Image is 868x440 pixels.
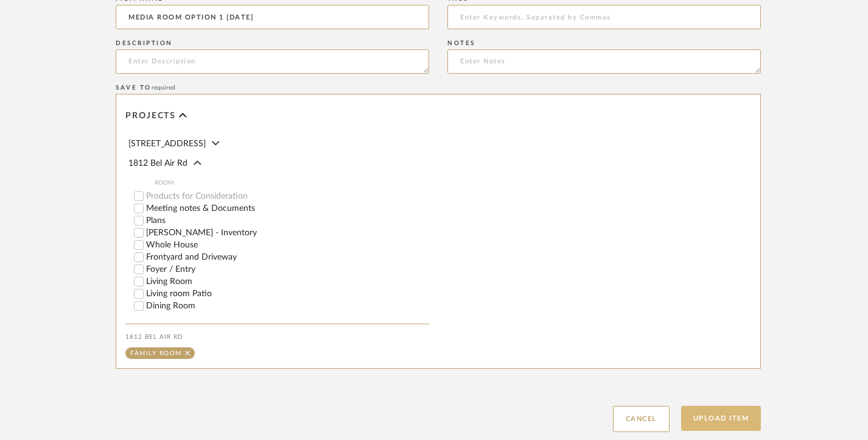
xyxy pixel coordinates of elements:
[146,265,429,274] label: Foyer / Entry
[146,302,429,310] label: Dining Room
[125,111,176,121] span: Projects
[125,333,429,341] div: 1812 Bel Air Rd
[116,5,429,29] input: Enter Name
[116,84,761,91] div: Save To
[146,241,429,249] label: Whole House
[130,350,182,357] div: Family Room
[152,85,175,91] span: required
[146,253,429,261] label: Frontyard and Driveway
[613,406,670,432] button: Cancel
[146,216,429,225] label: Plans
[128,159,187,168] span: 1812 Bel Air Rd
[447,5,761,29] input: Enter Keywords, Separated by Commas
[116,40,429,47] div: Description
[155,178,429,188] span: ROOM
[128,140,206,148] span: [STREET_ADDRESS]
[447,40,761,47] div: Notes
[146,277,429,286] label: Living Room
[681,406,761,431] button: Upload Item
[146,229,429,237] label: [PERSON_NAME] - Inventory
[146,289,429,298] label: Living room Patio
[146,204,429,213] label: Meeting notes & Documents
